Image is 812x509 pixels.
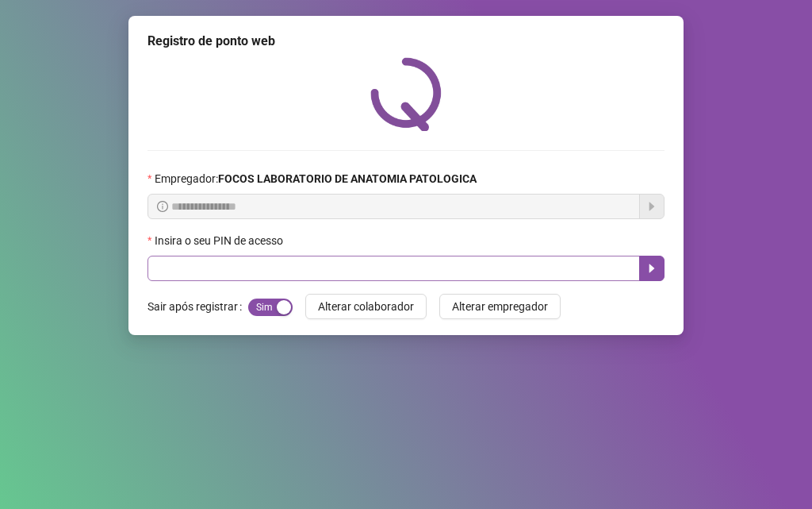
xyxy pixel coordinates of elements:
[645,262,658,275] span: caret-right
[218,172,477,185] strong: FOCOS LABORATORIO DE ANATOMIA PATOLOGICA
[452,298,548,315] span: Alterar empregador
[439,294,561,319] button: Alterar empregador
[147,294,248,319] label: Sair após registrar
[147,232,293,249] label: Insira o seu PIN de acesso
[370,57,442,131] img: QRPoint
[305,294,427,319] button: Alterar colaborador
[147,32,665,51] div: Registro de ponto web
[157,201,168,212] span: info-circle
[155,170,477,187] span: Empregador :
[318,298,414,315] span: Alterar colaborador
